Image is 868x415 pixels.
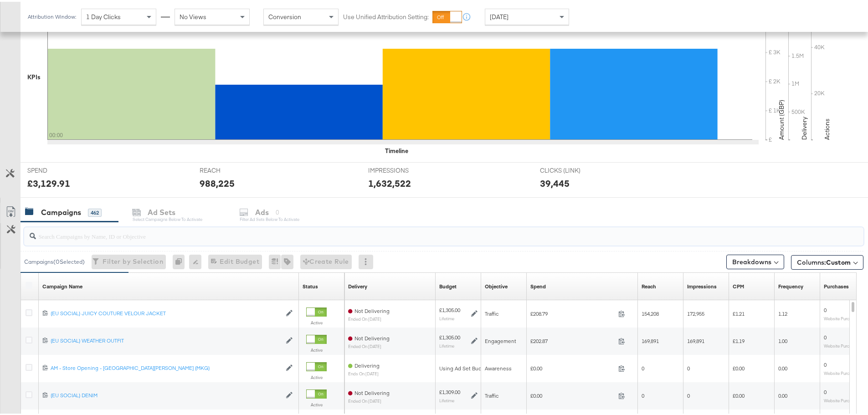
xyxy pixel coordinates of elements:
text: Actions [823,117,831,138]
sub: ended on [DATE] [348,315,390,320]
div: Reach [642,281,656,288]
span: 0 [824,332,827,339]
span: £208.79 [530,308,615,315]
span: IMPRESSIONS [368,164,437,173]
span: Not Delivering [354,333,390,340]
span: 0 [642,363,644,370]
span: 0 [687,363,690,370]
span: 0 [824,305,827,312]
div: Timeline [385,145,408,154]
div: Campaign Name [42,281,82,288]
div: KPIs [27,71,41,80]
div: 0 [173,253,189,267]
span: CLICKS (LINK) [540,164,608,173]
span: £1.21 [733,308,745,315]
text: Delivery [800,115,808,138]
span: 169,891 [687,336,704,343]
span: 1.00 [778,336,787,343]
a: The total amount spent to date. [530,281,546,288]
div: 462 [88,207,102,215]
div: Status [303,281,318,288]
a: The average number of times your ad was served to each person. [778,281,803,288]
sub: ended on [DATE] [348,342,390,347]
label: Active [306,345,327,351]
span: £0.00 [530,363,615,370]
div: 1,632,522 [368,175,411,188]
sub: Lifetime [439,341,454,347]
div: Delivery [348,281,367,288]
div: (EU SOCIAL) DENIM [51,390,281,397]
span: 1.12 [778,308,787,315]
span: £1.19 [733,336,745,343]
span: No Views [180,11,206,19]
label: Active [306,373,327,379]
span: £202.87 [530,336,615,343]
label: Active [306,318,327,324]
text: Amount (GBP) [777,98,786,138]
sub: Website Purchases [824,396,861,401]
sub: Website Purchases [824,341,861,347]
a: The maximum amount you're willing to spend on your ads, on average each day or over the lifetime ... [439,281,457,288]
span: Traffic [485,308,498,315]
div: 988,225 [200,175,235,188]
a: AM - Store Opening - [GEOGRAPHIC_DATA][PERSON_NAME] (MKG) [51,363,281,370]
span: Not Delivering [354,306,390,313]
span: 0 [824,359,827,366]
span: £0.00 [733,363,745,370]
div: 39,445 [540,175,570,188]
div: £1,305.00 [439,332,460,339]
sub: ended on [DATE] [348,397,390,402]
a: (EU SOCIAL) WEATHER OUTFIT [51,335,281,343]
sub: Website Purchases [824,369,861,374]
a: (EU SOCIAL) DENIM [51,390,281,398]
sub: Lifetime [439,314,454,319]
span: 154,208 [642,308,659,315]
div: Campaigns [41,205,81,216]
a: (EU SOCIAL) JUICY COUTURE VELOUR JACKET [51,308,281,316]
span: [DATE] [490,11,508,19]
span: Delivering [354,360,380,367]
div: (EU SOCIAL) JUICY COUTURE VELOUR JACKET [51,308,281,315]
label: Use Unified Attribution Setting: [343,11,429,20]
div: Impressions [687,281,717,288]
div: £1,305.00 [439,305,460,312]
span: 0.00 [778,390,787,397]
span: SPEND [27,164,96,173]
span: 0 [824,387,827,394]
span: Columns: [797,256,851,265]
div: AM - Store Opening - [GEOGRAPHIC_DATA][PERSON_NAME] (MKG) [51,363,281,370]
input: Search Campaigns by Name, ID or Objective [36,222,786,240]
span: 0.00 [778,363,787,370]
span: 0 [642,390,644,397]
span: 1 Day Clicks [86,11,121,19]
a: The average cost you've paid to have 1,000 impressions of your ad. [733,281,744,288]
span: Traffic [485,390,498,397]
a: Your campaign name. [42,281,82,288]
button: Columns:Custom [791,253,863,268]
a: Your campaign's objective. [485,281,508,288]
span: 172,955 [687,308,704,315]
span: 0 [687,390,690,397]
span: Engagement [485,336,516,343]
div: Using Ad Set Budget [439,363,490,370]
div: Spend [530,281,546,288]
div: CPM [733,281,744,288]
span: REACH [200,164,268,173]
span: Conversion [268,11,301,19]
div: Attribution Window: [27,12,77,18]
sub: ends on [DATE] [348,369,380,374]
a: The number of people your ad was served to. [642,281,656,288]
sub: Lifetime [439,396,454,401]
span: 169,891 [642,336,659,343]
span: Custom [826,256,851,265]
div: Budget [439,281,457,288]
button: Breakdowns [726,253,784,267]
span: £0.00 [530,390,615,397]
a: The number of times your ad was served. On mobile apps an ad is counted as served the first time ... [687,281,717,288]
span: £0.00 [733,390,745,397]
div: (EU SOCIAL) WEATHER OUTFIT [51,335,281,343]
div: £1,309.00 [439,387,460,394]
a: Reflects the ability of your Ad Campaign to achieve delivery based on ad states, schedule and bud... [348,281,367,288]
sub: Website Purchases [824,314,861,319]
div: Campaigns ( 0 Selected) [24,256,85,264]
